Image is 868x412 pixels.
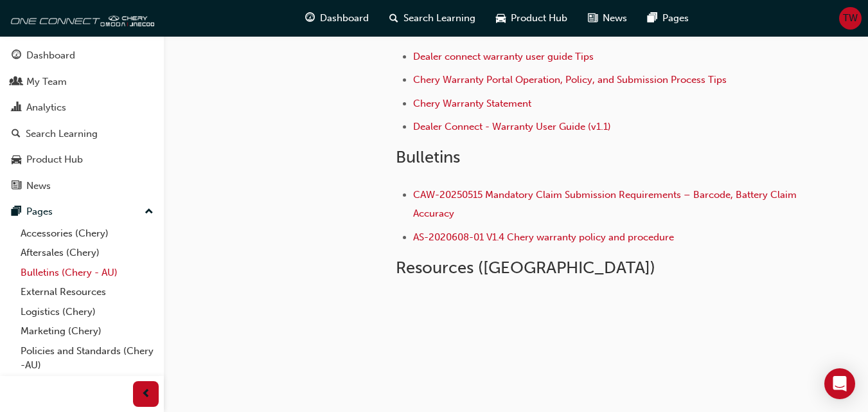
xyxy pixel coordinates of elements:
span: News [603,11,627,26]
a: News [5,174,159,198]
a: car-iconProduct Hub [486,5,578,31]
span: Product Hub [511,11,567,26]
a: Dashboard [5,44,159,67]
a: guage-iconDashboard [295,5,379,31]
span: Search Learning [403,11,475,26]
a: Bulletins (Chery - AU) [15,263,159,283]
a: Technical Hub Workshop information [15,375,159,409]
div: News [26,179,51,193]
a: Dealer connect warranty user guide Tips [413,51,594,62]
div: Pages [26,204,53,219]
a: External Resources [15,282,159,302]
button: DashboardMy TeamAnalyticsSearch LearningProduct HubNews [5,41,159,200]
a: Search Learning [5,122,159,146]
span: Dashboard [320,11,369,26]
a: Dealer Connect - Warranty User Guide (v1.1) [413,121,611,132]
button: Pages [5,200,159,224]
span: news-icon [12,181,21,192]
a: search-iconSearch Learning [379,5,486,31]
span: car-icon [496,10,506,26]
span: search-icon [12,129,21,140]
a: Product Hub [5,148,159,172]
a: Marketing (Chery) [15,321,159,341]
span: Bulletins [396,147,460,167]
a: Policies and Standards (Chery -AU) [15,341,159,375]
span: search-icon [389,10,398,26]
span: people-icon [12,76,21,88]
div: Dashboard [26,48,75,63]
div: My Team [26,75,67,89]
a: AS-2020608-01 V1.4 Chery warranty policy and procedure [413,231,674,243]
span: pages-icon [12,206,21,218]
a: My Team [5,70,159,94]
span: up-icon [145,204,154,220]
span: Pages [662,11,689,26]
a: Accessories (Chery) [15,224,159,244]
a: pages-iconPages [637,5,699,31]
div: Search Learning [26,127,98,141]
span: pages-icon [648,10,657,26]
a: Chery Warranty Statement [413,98,531,109]
div: Product Hub [26,152,83,167]
span: Resources ([GEOGRAPHIC_DATA]) [396,258,655,278]
span: guage-icon [305,10,315,26]
span: news-icon [588,10,598,26]
span: prev-icon [141,386,151,402]
span: car-icon [12,154,21,166]
button: TW [839,7,862,30]
span: guage-icon [12,50,21,62]
a: CAW-20250515 Mandatory Claim Submission Requirements – Barcode, Battery Claim Accuracy [413,189,799,219]
a: Analytics [5,96,159,120]
a: news-iconNews [578,5,637,31]
span: TW [843,11,858,26]
a: Logistics (Chery) [15,302,159,322]
a: Chery Warranty Portal Operation, Policy, and Submission Process Tips [413,74,727,85]
img: oneconnect [6,5,154,31]
div: Analytics [26,100,66,115]
div: Open Intercom Messenger [824,368,855,399]
span: chart-icon [12,102,21,114]
a: Aftersales (Chery) [15,243,159,263]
